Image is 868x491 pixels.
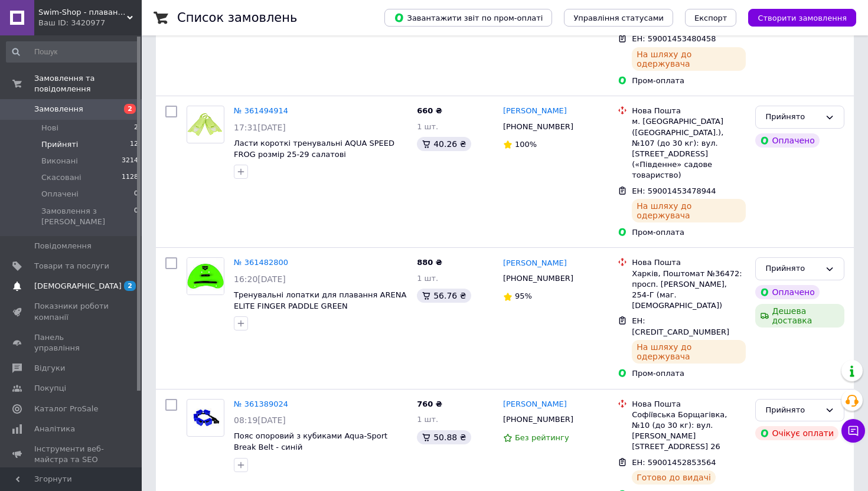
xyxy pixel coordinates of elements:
[503,399,567,410] a: [PERSON_NAME]
[632,470,716,485] div: Готово до видачі
[632,227,746,238] div: Пром-оплата
[755,285,819,299] div: Оплачено
[34,363,65,374] span: Відгуки
[34,404,98,414] span: Каталог ProSale
[187,399,224,437] a: Фото товару
[34,444,109,465] span: Інструменти веб-майстра та SEO
[841,419,865,443] button: Чат з покупцем
[755,304,844,328] div: Дешева доставка
[234,123,286,132] span: 17:31[DATE]
[134,206,138,227] span: 0
[234,106,288,115] a: № 361494914
[41,139,78,150] span: Прийняті
[234,274,286,284] span: 16:20[DATE]
[34,241,92,251] span: Повідомлення
[632,458,716,467] span: ЕН: 59001452853564
[34,383,66,394] span: Покупці
[632,410,746,453] div: Софіївська Борщагівка, №10 (до 30 кг): вул. [PERSON_NAME][STREET_ADDRESS] 26
[187,106,224,143] img: Фото товару
[234,290,406,310] a: Тренувальні лопатки для плавання ARENA ELITE FINGER PADDLE GREEN
[38,7,127,18] span: Swim-Shop - плавання це більше ніж спорт)))
[41,206,134,227] span: Замовлення з [PERSON_NAME]
[736,13,856,22] a: Створити замовлення
[187,257,224,295] a: Фото товару
[417,400,442,408] span: 760 ₴
[515,433,569,442] span: Без рейтингу
[122,156,138,166] span: 3214
[41,189,79,199] span: Оплачені
[122,172,138,183] span: 1128
[417,106,442,115] span: 660 ₴
[234,415,286,425] span: 08:19[DATE]
[34,332,109,353] span: Панель управління
[503,258,567,269] a: [PERSON_NAME]
[34,281,122,292] span: [DEMOGRAPHIC_DATA]
[632,399,746,410] div: Нова Пошта
[394,12,543,23] span: Завантажити звіт по пром-оплаті
[38,18,142,28] div: Ваш ID: 3420977
[41,172,81,183] span: Скасовані
[134,123,138,133] span: 2
[34,424,75,434] span: Аналітика
[124,281,136,291] span: 2
[41,156,78,166] span: Виконані
[134,189,138,199] span: 0
[34,261,109,271] span: Товари та послуги
[765,404,820,417] div: Прийнято
[234,139,394,159] a: Ласти короткі тренувальні AQUA SPEED FROG розмір 25-29 салатові
[573,14,664,22] span: Управління статусами
[501,119,576,135] div: [PHONE_NUMBER]
[384,9,552,27] button: Завантажити звіт по пром-оплаті
[632,257,746,268] div: Нова Пошта
[758,14,847,22] span: Створити замовлення
[187,258,224,294] img: Фото товару
[632,106,746,116] div: Нова Пошта
[503,106,567,117] a: [PERSON_NAME]
[632,340,746,364] div: На шляху до одержувача
[124,104,136,114] span: 2
[417,137,471,151] div: 40.26 ₴
[34,301,109,322] span: Показники роботи компанії
[765,263,820,275] div: Прийнято
[417,122,438,131] span: 1 шт.
[632,34,716,43] span: ЕН: 59001453480458
[234,431,387,451] a: Пояс опоровий з кубиками Aqua-Sport Break Belt - синій
[632,47,746,71] div: На шляху до одержувача
[501,271,576,286] div: [PHONE_NUMBER]
[755,426,838,440] div: Очікує оплати
[632,316,729,336] span: ЕН: [CREDIT_CARD_NUMBER]
[187,106,224,143] a: Фото товару
[417,258,442,267] span: 880 ₴
[130,139,138,150] span: 12
[34,73,142,94] span: Замовлення та повідомлення
[234,400,288,408] a: № 361389024
[417,415,438,424] span: 1 шт.
[191,400,220,436] img: Фото товару
[694,14,727,22] span: Експорт
[177,11,297,25] h1: Список замовлень
[417,274,438,283] span: 1 шт.
[6,41,139,63] input: Пошук
[632,199,746,222] div: На шляху до одержувача
[685,9,737,27] button: Експорт
[632,76,746,86] div: Пром-оплата
[417,430,471,444] div: 50.88 ₴
[748,9,856,27] button: Створити замовлення
[515,140,537,149] span: 100%
[501,412,576,427] div: [PHONE_NUMBER]
[564,9,673,27] button: Управління статусами
[755,133,819,148] div: Оплачено
[632,269,746,312] div: Харків, Поштомат №36472: просп. [PERSON_NAME], 254-Г (маг. [DEMOGRAPHIC_DATA])
[41,123,58,133] span: Нові
[234,258,288,267] a: № 361482800
[417,289,471,303] div: 56.76 ₴
[515,292,532,300] span: 95%
[34,104,83,114] span: Замовлення
[632,368,746,379] div: Пром-оплата
[632,116,746,181] div: м. [GEOGRAPHIC_DATA] ([GEOGRAPHIC_DATA].), №107 (до 30 кг): вул. [STREET_ADDRESS] («Південне» сад...
[632,186,716,195] span: ЕН: 59001453478944
[765,111,820,123] div: Прийнято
